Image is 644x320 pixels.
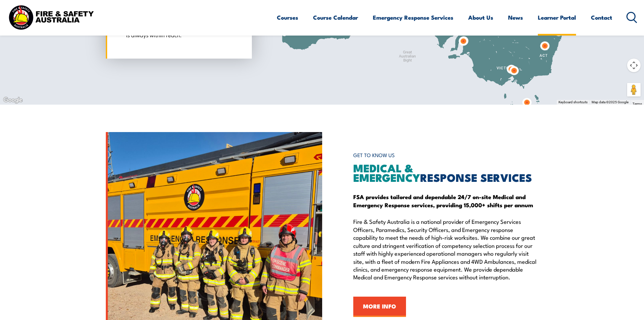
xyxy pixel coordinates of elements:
[353,192,533,209] strong: FSA provides tailored and dependable 24/7 on-site Medical and Emergency Response services, provid...
[353,163,539,182] h2: RESPONSE SERVICES
[633,102,642,106] a: Terms (opens in new tab)
[353,297,406,317] a: MORE INFO
[538,8,576,26] a: Learner Portal
[627,59,641,72] button: Map camera controls
[627,83,641,97] button: Drag Pegman onto the map to open Street View
[353,217,539,281] p: Fire & Safety Australia is a national provider of Emergency Services Officers, Paramedics, Securi...
[2,96,24,105] a: Open this area in Google Maps (opens a new window)
[353,149,539,162] h6: GET TO KNOW US
[468,8,493,26] a: About Us
[508,8,523,26] a: News
[558,100,588,105] button: Keyboard shortcuts
[592,100,628,104] span: Map data ©2025 Google
[353,159,420,186] span: MEDICAL & EMERGENCY
[591,8,612,26] a: Contact
[277,8,298,26] a: Courses
[373,8,453,26] a: Emergency Response Services
[2,96,24,105] img: Google
[313,8,358,26] a: Course Calendar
